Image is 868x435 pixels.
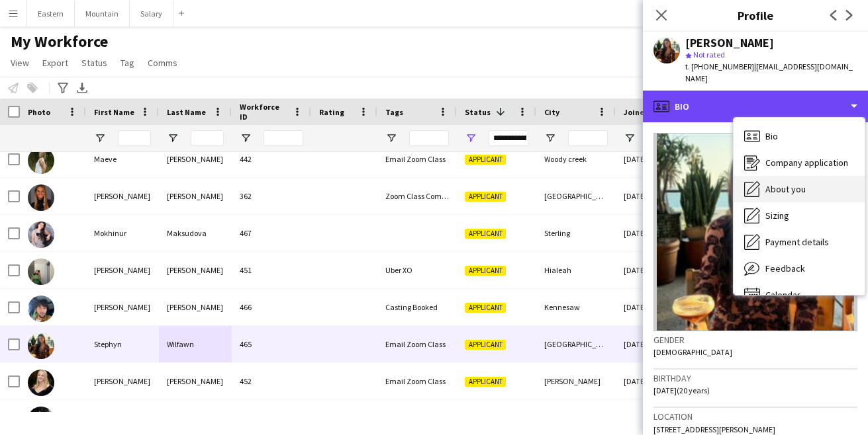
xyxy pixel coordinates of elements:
[28,221,54,248] img: Mokhinur Maksudova
[264,130,303,146] input: Workforce ID Filter Input
[465,377,506,387] span: Applicant
[685,61,754,71] span: t. [PHONE_NUMBER]
[28,407,54,433] img: Addison Stender
[11,32,108,52] span: My Workforce
[28,296,54,322] img: Santiago Mejia
[94,132,106,144] button: Open Filter Menu
[536,178,616,214] div: [GEOGRAPHIC_DATA]
[167,107,206,117] span: Last Name
[616,252,695,288] div: [DATE]
[653,411,857,422] h3: Location
[465,266,506,276] span: Applicant
[11,57,29,69] span: View
[159,252,232,288] div: [PERSON_NAME]
[75,1,130,26] button: Mountain
[86,141,159,177] div: Maeve
[159,363,232,399] div: [PERSON_NAME]
[536,326,616,362] div: [GEOGRAPHIC_DATA]
[536,363,616,399] div: [PERSON_NAME]
[5,54,34,71] a: View
[37,54,73,71] a: Export
[130,1,173,26] button: Salary
[159,289,232,325] div: [PERSON_NAME]
[465,229,506,239] span: Applicant
[765,289,800,301] span: Calendar
[74,80,90,96] app-action-btn: Export XLSX
[734,255,865,282] div: Feedback
[240,102,287,122] span: Workforce ID
[377,326,457,362] div: Email Zoom Class
[86,289,159,325] div: [PERSON_NAME]
[624,107,650,117] span: Joined
[653,424,775,434] span: [STREET_ADDRESS][PERSON_NAME]
[55,80,71,96] app-action-btn: Advanced filters
[121,57,134,69] span: Tag
[544,132,556,144] button: Open Filter Menu
[734,282,865,308] div: Calendar
[385,132,397,144] button: Open Filter Menu
[536,289,616,325] div: Kennesaw
[28,184,54,211] img: Marley McCall
[536,141,616,177] div: Woody creek
[159,215,232,251] div: Maksudova
[734,229,865,255] div: Payment details
[536,215,616,251] div: Sterling
[765,236,829,248] span: Payment details
[377,178,457,214] div: Zoom Class Completed
[377,141,457,177] div: Email Zoom Class
[734,176,865,202] div: About you
[653,385,710,395] span: [DATE] (20 years)
[148,57,177,69] span: Comms
[465,107,491,117] span: Status
[115,54,140,71] a: Tag
[86,178,159,214] div: [PERSON_NAME]
[734,123,865,149] div: Bio
[765,183,806,195] span: About you
[76,54,113,71] a: Status
[465,303,506,313] span: Applicant
[616,215,695,251] div: [DATE]
[86,252,159,288] div: [PERSON_NAME]
[544,107,559,117] span: City
[86,363,159,399] div: [PERSON_NAME]
[159,178,232,214] div: [PERSON_NAME]
[765,210,789,221] span: Sizing
[167,132,179,144] button: Open Filter Menu
[643,7,868,24] h3: Profile
[624,132,636,144] button: Open Filter Menu
[28,333,54,359] img: Stephyn Wilfawn
[734,149,865,176] div: Company application
[377,252,457,288] div: Uber XO
[27,1,75,26] button: Eastern
[765,262,805,274] span: Feedback
[118,130,151,146] input: First Name Filter Input
[616,141,695,177] div: [DATE]
[409,130,449,146] input: Tags Filter Input
[81,57,107,69] span: Status
[232,215,311,251] div: 467
[377,363,457,399] div: Email Zoom Class
[240,132,252,144] button: Open Filter Menu
[643,91,868,122] div: Bio
[28,370,54,396] img: Sundy Zimmermann
[765,130,778,142] span: Bio
[142,54,183,71] a: Comms
[653,133,857,331] img: Crew avatar or photo
[616,363,695,399] div: [DATE]
[616,326,695,362] div: [DATE]
[385,107,403,117] span: Tags
[28,258,54,285] img: Natalie Alvarado
[616,289,695,325] div: [DATE]
[465,192,506,202] span: Applicant
[653,372,857,384] h3: Birthday
[86,326,159,362] div: Stephyn
[86,215,159,251] div: Mokhinur
[232,252,311,288] div: 451
[319,107,344,117] span: Rating
[568,130,608,146] input: City Filter Input
[653,334,857,346] h3: Gender
[685,37,774,49] div: [PERSON_NAME]
[465,132,477,144] button: Open Filter Menu
[232,141,311,177] div: 442
[616,178,695,214] div: [DATE]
